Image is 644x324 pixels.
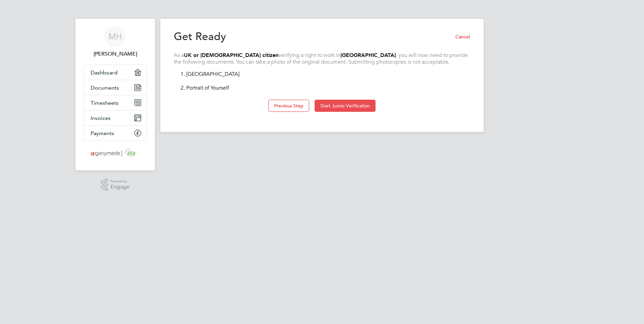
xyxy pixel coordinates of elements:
[279,52,341,59] span: verifying a right to work in
[84,65,147,80] a: Dashboard
[91,85,119,91] span: Documents
[174,30,226,44] h2: Get Ready
[268,100,309,112] button: Previous Step
[181,85,470,92] li: 2. Portrait of Yourself
[84,148,147,158] a: Go to home page
[315,100,376,112] button: Start Jumio Verification
[84,110,147,125] a: Invoices
[84,50,147,58] span: Mathew Heath
[341,52,396,58] strong: [GEOGRAPHIC_DATA]
[181,71,470,85] li: 1. [GEOGRAPHIC_DATA]
[110,184,129,190] span: Engage
[184,52,279,58] strong: UK or [DEMOGRAPHIC_DATA] citizen
[91,69,118,76] span: Dashboard
[174,52,468,66] span: , you will now need to provide the following documents. You can take a photo of the original docu...
[110,179,129,184] span: Powered by
[89,148,142,158] img: ganymedesolutions-logo-retina.png
[75,19,155,170] nav: Main navigation
[91,130,114,136] span: Payments
[450,31,470,42] button: Cancel
[91,115,110,121] span: Invoices
[91,100,119,106] span: Timesheets
[84,80,147,95] a: Documents
[108,32,122,41] span: MH
[84,95,147,110] a: Timesheets
[101,179,130,191] a: Powered byEngage
[174,52,184,59] span: As a
[84,26,147,58] a: MH[PERSON_NAME]
[84,126,147,140] a: Payments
